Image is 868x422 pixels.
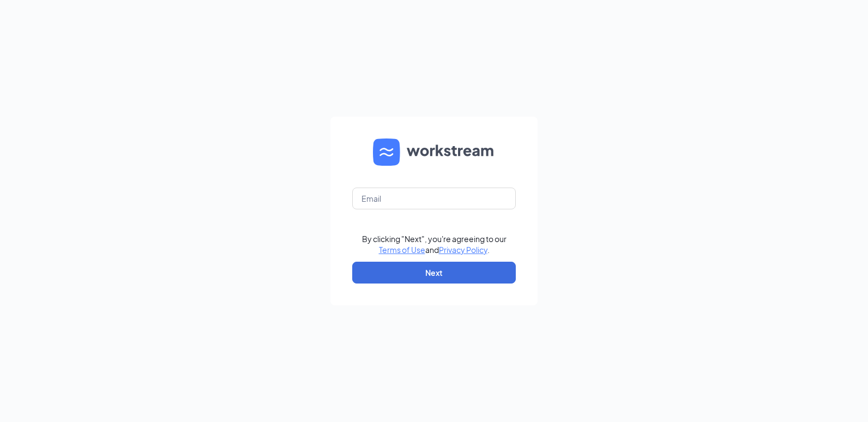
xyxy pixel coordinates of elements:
button: Next [352,262,516,284]
div: By clicking "Next", you're agreeing to our and . [362,233,507,255]
img: WS logo and Workstream text [373,138,495,166]
a: Privacy Policy [439,245,487,255]
a: Terms of Use [379,245,425,255]
input: Email [352,188,516,209]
